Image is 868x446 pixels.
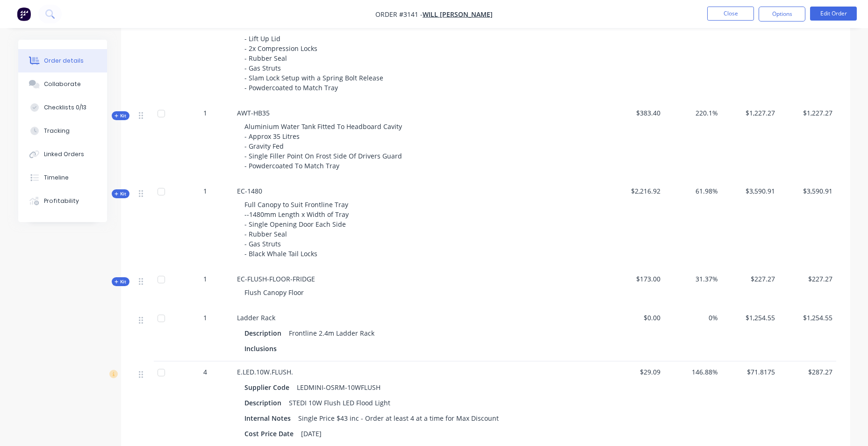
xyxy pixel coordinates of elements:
[112,189,129,198] button: Kit
[18,166,107,189] button: Timeline
[44,127,70,135] div: Tracking
[112,277,129,286] button: Kit
[611,274,661,284] span: $173.00
[203,274,207,284] span: 1
[203,186,207,196] span: 1
[611,186,661,196] span: $2,216.92
[725,367,775,377] span: $71.8175
[18,96,107,119] button: Checklists 0/13
[725,313,775,323] span: $1,254.55
[18,189,107,213] button: Profitability
[285,396,394,410] div: STEDI 10W Flush LED Flood Light
[18,72,107,96] button: Collaborate
[115,112,127,119] span: Kit
[44,150,84,158] div: Linked Orders
[293,381,384,394] div: LEDMINI-OSRM-10WFLUSH
[203,367,207,377] span: 4
[668,367,718,377] span: 146.88%
[237,274,315,283] span: EC-FLUSH-FLOOR-FRIDGE
[611,367,661,377] span: $29.09
[244,326,285,340] div: Description
[203,313,207,323] span: 1
[18,49,107,72] button: Order details
[244,200,349,258] span: Full Canopy to Suit Frontline Tray --1480mm Length x Width of Tray - Single Opening Door Each Sid...
[725,274,775,284] span: $227.27
[375,10,423,19] span: Order #3141 -
[611,108,661,118] span: $383.40
[297,427,325,440] div: [DATE]
[725,108,775,118] span: $1,227.27
[244,288,304,297] span: Flush Canopy Floor
[244,396,285,410] div: Description
[423,10,493,19] a: Will [PERSON_NAME]
[285,326,378,340] div: Frontline 2.4m Ladder Rack
[668,186,718,196] span: 61.98%
[237,187,262,195] span: EC-1480
[44,80,81,88] div: Collaborate
[237,108,270,117] span: AWT-HB35
[244,411,294,425] div: Internal Notes
[18,119,107,143] button: Tracking
[112,111,129,120] button: Kit
[782,274,832,284] span: $227.27
[668,313,718,323] span: 0%
[115,278,127,285] span: Kit
[668,108,718,118] span: 220.1%
[782,186,832,196] span: $3,590.91
[244,427,297,440] div: Cost Price Date
[244,381,293,394] div: Supplier Code
[237,313,275,322] span: Ladder Rack
[244,342,280,355] div: Inclusions
[203,108,207,118] span: 1
[237,367,293,376] span: E.LED.10W.FLUSH.
[44,103,86,112] div: Checklists 0/13
[810,7,857,21] button: Edit Order
[759,7,805,22] button: Options
[782,367,832,377] span: $287.27
[244,14,385,92] span: Under Tray Drawer - Pull Out - Approx 1500mm Long - Lift Up Lid - 2x Compression Locks - Rubber S...
[707,7,754,21] button: Close
[44,57,84,65] div: Order details
[18,143,107,166] button: Linked Orders
[782,108,832,118] span: $1,227.27
[668,274,718,284] span: 31.37%
[44,197,79,205] div: Profitability
[115,190,127,197] span: Kit
[725,186,775,196] span: $3,590.91
[611,313,661,323] span: $0.00
[244,122,402,170] span: Aluminium Water Tank Fitted To Headboard Cavity - Approx 35 Litres - Gravity Fed - Single Filler ...
[17,7,31,21] img: Factory
[44,173,69,182] div: Timeline
[294,411,502,425] div: Single Price $43 inc - Order at least 4 at a time for Max Discount
[782,313,832,323] span: $1,254.55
